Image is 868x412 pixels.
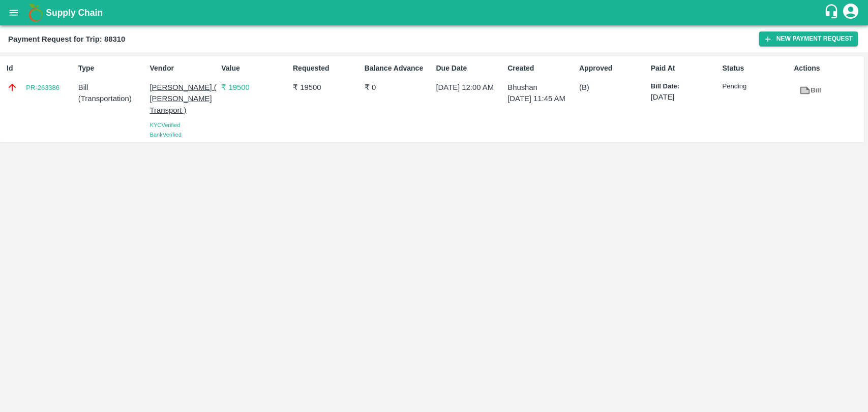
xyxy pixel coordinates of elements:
p: ₹ 0 [365,82,432,93]
b: Supply Chain [46,8,103,18]
p: Pending [723,82,790,91]
a: Bill [794,82,826,100]
p: ₹ 19500 [221,82,289,93]
p: Bill Date: [651,82,719,91]
p: Status [723,63,790,74]
p: [PERSON_NAME] ( [PERSON_NAME] Transport ) [150,82,218,116]
a: PR-263386 [26,83,59,93]
p: Balance Advance [365,63,432,74]
span: Bank Verified [150,132,182,138]
div: account of current user [842,2,860,23]
p: ( Transportation ) [78,93,146,104]
p: Type [78,63,146,74]
p: Approved [579,63,647,74]
p: Due Date [436,63,504,74]
p: Created [507,63,575,74]
b: Payment Request for Trip: 88310 [8,35,125,43]
p: Vendor [150,63,218,74]
p: Requested [293,63,361,74]
p: Value [221,63,289,74]
img: logo [25,3,46,23]
p: (B) [579,82,647,93]
p: Id [7,63,74,74]
p: [DATE] 12:00 AM [436,82,504,93]
p: Bill [78,82,146,93]
p: Bhushan [507,82,575,93]
p: ₹ 19500 [293,82,361,93]
button: open drawer [2,1,25,24]
div: customer-support [824,4,842,22]
p: Actions [794,63,861,74]
p: [DATE] [651,91,719,103]
button: New Payment Request [759,31,858,46]
a: Supply Chain [46,6,824,20]
p: [DATE] 11:45 AM [507,93,575,104]
span: KYC Verified [150,122,181,128]
p: Paid At [651,63,719,74]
